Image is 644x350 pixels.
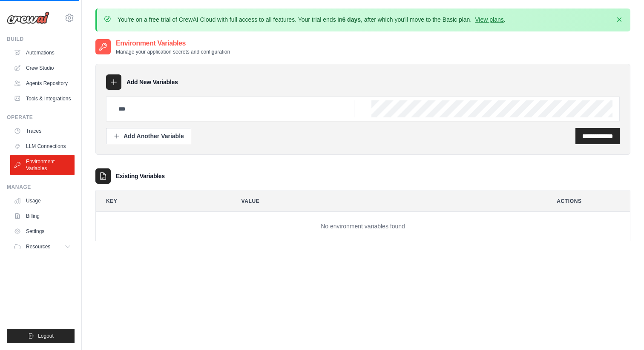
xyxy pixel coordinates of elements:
[10,46,75,60] a: Automations
[10,225,75,238] a: Settings
[10,240,75,253] button: Resources
[113,132,184,140] div: Add Another Variable
[10,155,75,175] a: Environment Variables
[118,15,506,24] p: You're on a free trial of CrewAI Cloud with full access to all features. Your trial ends in , aft...
[10,77,75,90] a: Agents Repository
[96,212,630,241] td: No environment variables found
[10,194,75,208] a: Usage
[10,61,75,75] a: Crew Studio
[546,191,630,211] th: Actions
[7,11,49,24] img: Logo
[38,333,54,339] span: Logout
[10,139,75,153] a: LLM Connections
[26,243,50,250] span: Resources
[475,16,503,23] a: View plans
[7,184,75,191] div: Manage
[116,38,230,48] h2: Environment Variables
[96,191,224,211] th: Key
[7,114,75,121] div: Operate
[106,128,191,144] button: Add Another Variable
[116,172,165,180] h3: Existing Variables
[116,48,230,55] p: Manage your application secrets and configuration
[10,209,75,223] a: Billing
[10,124,75,138] a: Traces
[7,36,75,43] div: Build
[126,78,178,86] h3: Add New Variables
[10,92,75,105] a: Tools & Integrations
[231,191,540,211] th: Value
[7,329,75,343] button: Logout
[342,16,361,23] strong: 6 days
